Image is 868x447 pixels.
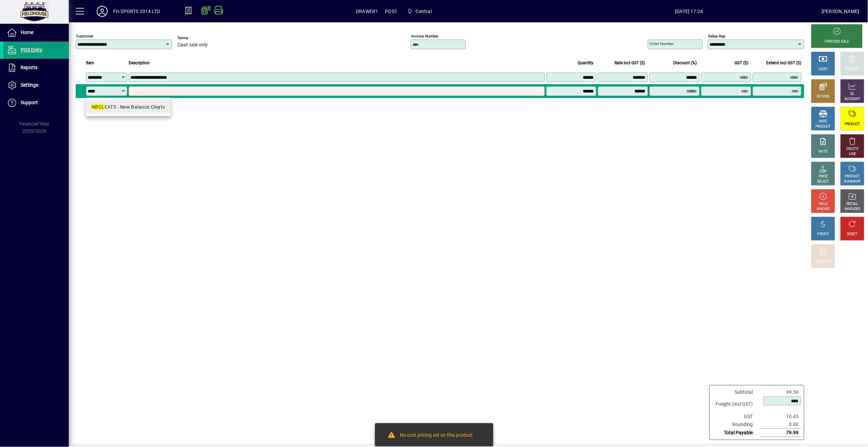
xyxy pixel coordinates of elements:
[92,104,105,110] em: NBCL
[113,6,160,17] div: FH SPORTS 2014 LTD
[760,413,801,421] td: 10.43
[845,207,860,212] div: INVOICES
[356,6,378,17] span: DRAWER1
[21,82,38,88] span: Settings
[819,174,828,179] div: PRICE
[845,122,860,127] div: PRODUCT
[615,59,645,67] span: Rate incl GST ($)
[760,429,801,437] td: 79.99
[817,94,830,99] div: EFTPOS
[815,124,831,129] div: PRODUCT
[712,388,760,396] td: Subtotal
[847,201,859,207] div: RECALL
[825,39,849,44] div: PROCESS SALE
[21,100,38,105] span: Support
[411,34,439,39] mat-label: Invoice number
[3,77,69,94] a: Settings
[767,59,802,67] span: Extend incl GST ($)
[844,179,861,184] div: SUMMARY
[735,59,749,67] span: GST ($)
[177,36,218,40] span: Terms
[578,59,594,67] span: Quantity
[712,413,760,421] td: GST
[819,201,828,207] div: HOLD
[674,59,697,67] span: Discount (%)
[3,24,69,41] a: Home
[404,5,435,18] span: Central
[845,97,860,102] div: ACCOUNT
[92,103,165,111] div: EATS - New Balance Cleats
[3,94,69,111] a: Support
[845,174,860,179] div: PRODUCT
[815,259,832,264] div: DISCOUNT
[850,91,855,97] div: GL
[712,429,760,437] td: Total Payable
[129,59,150,67] span: Description
[21,65,37,70] span: Reports
[177,42,208,48] span: Cash sale only
[416,6,432,17] span: Central
[817,232,829,237] div: PROFIT
[21,47,42,53] span: POS Entry
[822,6,859,17] div: [PERSON_NAME]
[846,67,859,72] div: CHARGE
[760,388,801,396] td: 69.56
[847,146,858,152] div: DELETE
[847,232,858,237] div: RESET
[819,119,827,124] div: MISC
[819,149,828,154] div: NOTE
[708,34,726,39] mat-label: Sales rep
[849,152,856,157] div: LINE
[557,6,822,17] span: [DATE] 17:24
[712,396,760,413] td: Freight (Incl GST)
[86,59,94,67] span: Item
[91,5,113,18] button: Profile
[650,41,674,46] mat-label: Order number
[712,421,760,429] td: Rounding
[86,100,171,113] mat-option: NBCLEATS - New Balance Cleats
[817,179,829,184] div: SELECT
[817,207,829,212] div: INVOICE
[760,421,801,429] td: 0.00
[819,67,828,72] div: CASH
[3,59,69,76] a: Reports
[76,34,94,39] mat-label: Customer
[400,432,473,440] div: No cost pricing set on this product
[385,6,398,17] span: POS1
[21,30,33,35] span: Home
